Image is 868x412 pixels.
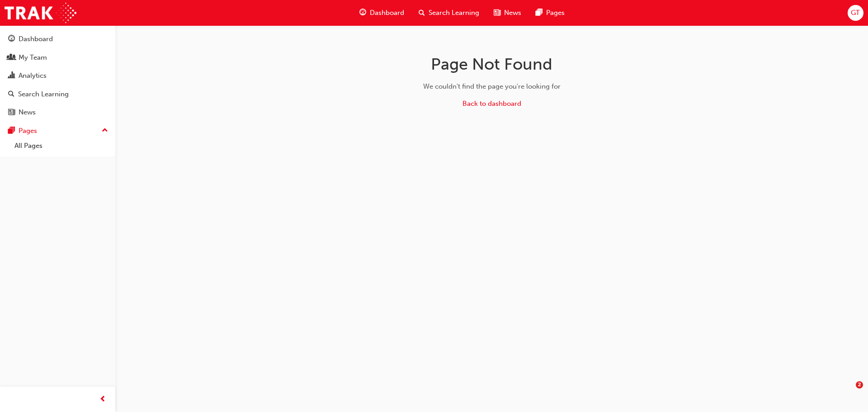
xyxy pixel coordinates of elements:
[848,5,863,21] button: GT
[8,90,14,99] span: search-icon
[102,125,108,137] span: up-icon
[429,8,479,18] span: Search Learning
[19,52,47,63] div: My Team
[8,109,15,117] span: news-icon
[19,34,53,44] div: Dashboard
[528,4,572,22] a: pages-iconPages
[462,99,521,108] a: Back to dashboard
[851,8,860,18] span: GT
[486,4,528,22] a: news-iconNews
[4,49,112,66] a: My Team
[494,7,500,19] span: news-icon
[4,123,112,139] button: Pages
[19,107,36,118] div: News
[19,126,37,136] div: Pages
[837,381,859,403] iframe: Intercom live chat
[18,89,69,99] div: Search Learning
[8,127,15,135] span: pages-icon
[4,31,112,47] a: Dashboard
[4,104,112,121] a: News
[504,8,521,18] span: News
[536,7,542,19] span: pages-icon
[4,29,112,123] button: DashboardMy TeamAnalyticsSearch LearningNews
[349,54,635,74] h1: Page Not Found
[370,8,404,18] span: Dashboard
[411,4,486,22] a: search-iconSearch Learning
[8,54,15,62] span: people-icon
[11,139,112,153] a: All Pages
[349,81,635,92] div: We couldn't find the page you're looking for
[4,67,112,84] a: Analytics
[8,72,15,80] span: chart-icon
[5,3,76,23] img: Trak
[8,35,15,43] span: guage-icon
[856,381,863,388] span: 2
[352,4,411,22] a: guage-iconDashboard
[419,7,425,19] span: search-icon
[359,7,366,19] span: guage-icon
[99,394,106,405] span: prev-icon
[4,86,112,103] a: Search Learning
[546,8,565,18] span: Pages
[19,71,47,81] div: Analytics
